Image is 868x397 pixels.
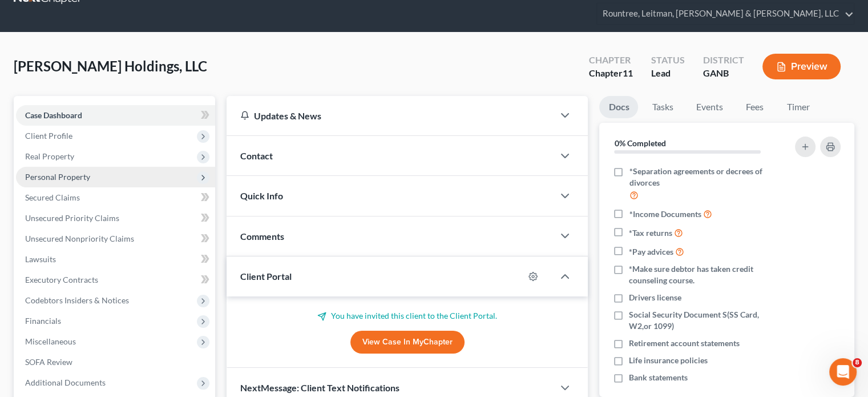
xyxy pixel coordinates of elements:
img: Profile image for Katie [33,6,51,25]
textarea: Message… [10,286,219,305]
div: Katie says… [9,90,219,235]
div: Close [200,5,221,25]
a: Events [687,96,732,118]
a: Unsecured Nonpriority Claims [16,228,215,249]
span: *Income Documents [629,208,701,220]
h1: [PERSON_NAME] [55,6,130,14]
div: District [703,54,744,67]
div: Chapter [589,67,633,80]
a: Executory Contracts [16,270,215,290]
span: *Pay advices [629,246,673,258]
button: Gif picker [36,310,45,319]
span: Unsecured Priority Claims [25,213,119,223]
button: go back [7,5,29,26]
a: View Case in MyChapter [350,331,465,354]
p: You have invited this client to the Client Portal. [240,310,574,322]
span: 11 [623,67,633,78]
span: *Make sure debtor has taken credit counseling course. [629,263,781,286]
div: GANB [703,67,744,80]
span: Lawsuits [25,254,56,264]
a: Docs [599,96,638,118]
iframe: Intercom live chat [829,358,857,386]
div: Status [651,54,685,67]
span: Client Profile [25,131,72,141]
span: Retirement account statements [629,338,740,349]
span: *Tax returns [629,227,672,239]
span: 8 [853,358,862,367]
button: Emoji picker [18,310,27,319]
a: SOFA Review [16,352,215,372]
b: 🚨ATTN: [GEOGRAPHIC_DATA] of [US_STATE] [18,97,163,118]
span: Codebtors Insiders & Notices [25,295,129,305]
span: Life insurance policies [629,355,708,366]
span: Unsecured Nonpriority Claims [25,234,134,243]
span: Quick Info [240,190,283,201]
span: Personal Property [25,172,90,182]
span: Real Property [25,151,74,161]
span: Comments [240,231,284,242]
button: Start recording [72,310,82,319]
a: Rountree, Leitman, [PERSON_NAME] & [PERSON_NAME], LLC [597,3,854,24]
div: Lead [651,67,685,80]
span: Executory Contracts [25,275,98,284]
a: Timer [777,96,818,118]
span: Drivers license [629,292,681,303]
a: Case Dashboard [16,105,215,126]
div: Chapter [589,54,633,67]
span: Additional Documents [25,378,106,387]
a: Secured Claims [16,187,215,208]
button: Send a message… [196,305,214,323]
a: Unsecured Priority Claims [16,208,215,228]
a: Tasks [643,96,682,118]
div: [PERSON_NAME] • 2m ago [18,212,110,219]
button: Upload attachment [54,310,63,319]
div: The court has added a new Credit Counseling Field that we need to update upon filing. Please remo... [18,125,178,203]
button: Preview [762,54,841,79]
span: Financials [25,316,61,326]
span: SOFA Review [25,357,72,367]
button: Home [179,5,200,26]
span: Contact [240,150,273,161]
a: Fees [736,96,773,118]
span: Miscellaneous [25,336,76,346]
a: Lawsuits [16,249,215,270]
span: Bank statements [629,372,688,383]
p: Active 12h ago [55,14,111,26]
span: Social Security Document S(SS Card, W2,or 1099) [629,309,781,332]
span: [PERSON_NAME] Holdings, LLC [14,58,207,74]
span: Case Dashboard [25,110,82,120]
span: Secured Claims [25,193,80,202]
strong: 0% Completed [614,138,665,148]
div: Updates & News [240,110,540,122]
span: Client Portal [240,271,292,282]
div: 🚨ATTN: [GEOGRAPHIC_DATA] of [US_STATE]The court has added a new Credit Counseling Field that we n... [9,90,187,210]
span: *Separation agreements or decrees of divorces [629,166,781,189]
span: NextMessage: Client Text Notifications [240,382,399,393]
